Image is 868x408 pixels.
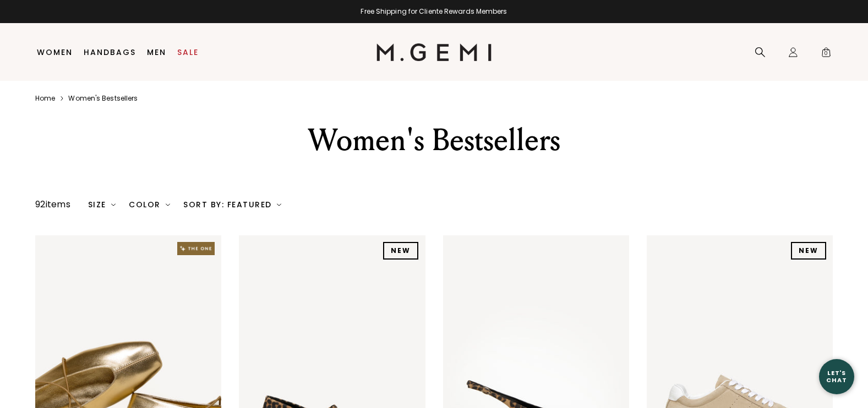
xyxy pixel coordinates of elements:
[147,48,166,57] a: Men
[88,200,116,209] div: Size
[37,48,73,57] a: Women
[84,48,136,57] a: Handbags
[243,120,625,160] div: Women's Bestsellers
[791,242,826,260] div: NEW
[819,370,854,383] div: Let's Chat
[376,43,492,61] img: M.Gemi
[111,202,116,207] img: chevron-down.svg
[177,242,215,255] img: The One tag
[68,94,138,103] a: Women's bestsellers
[821,49,832,60] span: 0
[183,200,281,209] div: Sort By: Featured
[35,198,70,211] div: 92 items
[277,202,281,207] img: chevron-down.svg
[35,94,55,103] a: Home
[129,200,170,209] div: Color
[166,202,170,207] img: chevron-down.svg
[383,242,418,260] div: NEW
[177,48,199,57] a: Sale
